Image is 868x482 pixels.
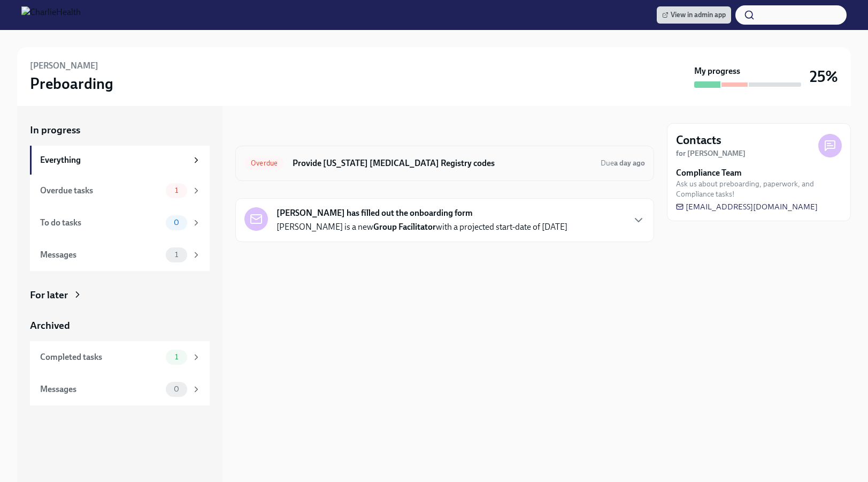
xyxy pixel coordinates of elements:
[676,201,818,212] a: [EMAIL_ADDRESS][DOMAIN_NAME]
[40,249,162,261] div: Messages
[30,319,210,333] a: Archived
[601,159,645,168] span: Due
[40,217,162,229] div: To do tasks
[30,60,98,72] h6: [PERSON_NAME]
[293,157,592,169] h6: Provide [US_STATE] [MEDICAL_DATA] Registry codes
[373,222,436,232] strong: Group Facilitator
[30,341,210,373] a: Completed tasks1
[694,65,740,77] strong: My progress
[21,6,81,24] img: CharlieHealth
[30,239,210,271] a: Messages1
[235,123,286,137] div: In progress
[30,207,210,239] a: To do tasks0
[40,383,162,395] div: Messages
[244,155,645,172] a: OverdueProvide [US_STATE] [MEDICAL_DATA] Registry codesDuea day ago
[168,251,185,259] span: 1
[676,132,721,148] h4: Contacts
[30,175,210,207] a: Overdue tasks1
[40,185,162,197] div: Overdue tasks
[30,123,210,137] a: In progress
[676,149,746,158] strong: for [PERSON_NAME]
[601,158,645,168] span: August 9th, 2025 09:00
[167,219,186,227] span: 0
[30,288,68,302] div: For later
[167,385,186,393] span: 0
[676,167,742,179] strong: Compliance Team
[276,221,567,233] p: [PERSON_NAME] is a new with a projected start-date of [DATE]
[168,186,185,194] span: 1
[614,159,645,168] strong: a day ago
[40,351,162,363] div: Completed tasks
[40,154,187,166] div: Everything
[276,207,473,219] strong: [PERSON_NAME] has filled out the onboarding form
[676,179,842,199] span: Ask us about preboarding, paperwork, and Compliance tasks!
[662,10,726,20] span: View in admin app
[168,353,185,361] span: 1
[657,6,731,24] a: View in admin app
[30,74,113,93] h3: Preboarding
[810,67,838,86] h3: 25%
[30,373,210,405] a: Messages0
[244,159,284,167] span: Overdue
[30,146,210,175] a: Everything
[30,288,210,302] a: For later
